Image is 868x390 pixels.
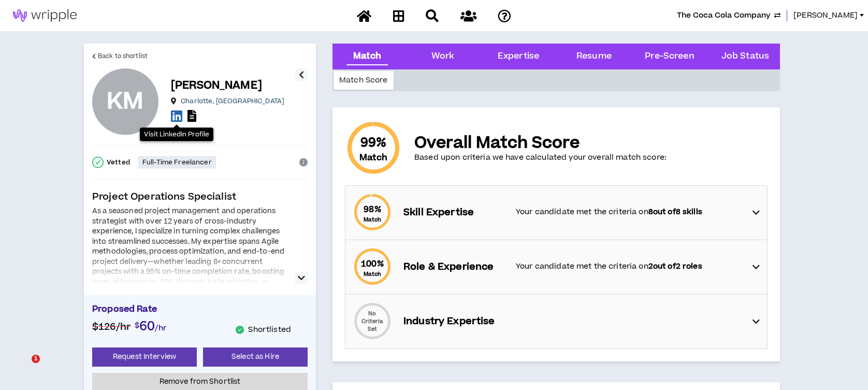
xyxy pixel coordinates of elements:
[92,44,148,68] a: Back to shortlist
[139,317,155,336] span: 60
[516,206,742,218] p: Your candidate met the criteria on
[403,314,505,329] p: Industry Expertise
[498,50,539,63] div: Expertise
[32,355,40,363] span: 1
[142,158,212,166] p: Full-Time Freelancer
[353,50,381,63] div: Match
[414,134,667,152] p: Overall Match Score
[352,310,393,333] p: No Criteria Set
[107,91,144,113] div: KM
[403,260,505,274] p: Role & Experience
[107,158,130,166] p: Vetted
[677,10,770,21] span: The Coca Cola Company
[793,10,858,21] span: [PERSON_NAME]
[645,50,694,63] div: Pre-Screen
[431,50,455,63] div: Work
[648,206,702,217] strong: 8 out of 8 skills
[677,10,780,21] button: The Coca Cola Company
[92,157,104,168] span: check-circle
[359,151,387,164] small: Match
[334,71,394,90] div: Match Score
[92,303,308,318] p: Proposed Rate
[360,135,386,151] span: 99 %
[98,51,148,61] span: Back to shortlist
[361,258,384,270] span: 100 %
[155,323,166,333] span: /hr
[92,206,289,379] div: As a seasoned project management and operations strategist with over 12 years of cross-industry e...
[576,50,612,63] div: Resume
[414,152,667,163] p: Based upon criteria we have calculated your overall match score:
[364,203,381,216] span: 98 %
[92,68,158,135] div: Keeya M.
[721,50,769,63] div: Job Status
[345,295,767,349] div: No Criteria SetIndustry Expertise
[364,216,382,224] small: Match
[345,240,767,294] div: 100%MatchRole & ExperienceYour candidate met the criteria on2out of2 roles
[648,261,702,272] strong: 2 out of 2 roles
[248,325,291,335] p: Shortlisted
[92,347,197,367] button: Request Interview
[364,270,382,278] small: Match
[345,186,767,240] div: 98%MatchSkill ExpertiseYour candidate met the criteria on8out of8 skills
[92,320,131,334] span: $126 /hr
[135,320,139,331] span: $
[236,326,244,334] span: check-circle
[181,97,284,105] p: Charlotte , [GEOGRAPHIC_DATA]
[92,190,308,204] p: Project Operations Specialist
[299,158,308,166] span: info-circle
[403,205,505,220] p: Skill Expertise
[144,130,209,140] p: Visit LinkedIn Profile
[516,261,742,272] p: Your candidate met the criteria on
[203,347,308,367] button: Select as Hire
[171,78,262,93] p: [PERSON_NAME]
[10,355,35,380] iframe: Intercom live chat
